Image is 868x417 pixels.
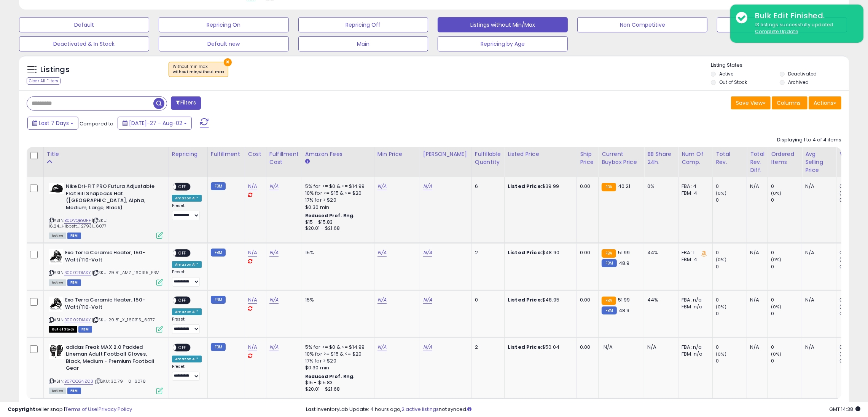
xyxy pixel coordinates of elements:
[305,212,355,219] b: Reduced Prof. Rng.
[176,297,188,304] span: OFF
[771,263,802,270] div: 0
[577,17,707,32] button: Non Competitive
[305,219,368,226] div: $15 - $15.83
[172,356,202,362] div: Amazon AI *
[716,304,726,310] small: (0%)
[805,150,833,174] div: Avg Selling Price
[248,249,257,257] a: N/A
[602,183,616,191] small: FBA
[750,297,762,303] div: N/A
[248,183,257,190] a: N/A
[647,183,672,190] div: 0%
[305,297,368,303] div: 15%
[771,358,802,364] div: 0
[719,71,733,77] label: Active
[172,269,202,287] div: Preset:
[172,150,204,158] div: Repricing
[602,259,616,267] small: FBM
[305,204,368,211] div: $0.30 min
[750,344,762,351] div: N/A
[118,117,192,130] button: [DATE]-27 - Aug-02
[647,297,672,303] div: 44%
[475,344,499,351] div: 2
[682,256,707,263] div: FBM: 4
[423,296,432,304] a: N/A
[49,388,66,394] span: All listings currently available for purchase on Amazon
[749,10,858,21] div: Bulk Edit Finished.
[377,183,387,190] a: N/A
[618,249,630,256] span: 51.99
[839,351,850,357] small: (0%)
[377,296,387,304] a: N/A
[750,150,764,174] div: Total Rev. Diff.
[8,406,35,413] strong: Copyright
[619,307,630,314] span: 48.9
[269,249,279,257] a: N/A
[305,386,368,393] div: $20.01 - $21.68
[682,190,707,197] div: FBM: 4
[717,17,847,32] button: Listings without Cost
[67,233,81,239] span: FBM
[49,233,66,239] span: All listings currently available for purchase on Amazon
[777,99,801,107] span: Columns
[438,17,568,32] button: Listings without Min/Max
[475,249,499,256] div: 2
[64,217,91,224] a: B0DVQB9JFF
[47,150,166,158] div: Title
[377,249,387,257] a: N/A
[438,36,568,51] button: Repricing by Age
[66,183,158,213] b: Nike Dri-FIT PRO Futura Adjustable Flat Bill Snapback Hat ([GEOGRAPHIC_DATA], Alpha, Medium, Larg...
[618,183,631,190] span: 40.21
[580,297,592,303] div: 0.00
[771,297,802,303] div: 0
[711,62,849,69] p: Listing States:
[401,406,439,413] a: 2 active listings
[771,257,782,263] small: (0%)
[749,21,858,35] div: 13 listings successfully updated.
[173,64,224,75] span: Without min max :
[682,183,707,190] div: FBA: 4
[211,182,226,190] small: FBM
[248,296,257,304] a: N/A
[716,297,747,303] div: 0
[172,261,202,268] div: Amazon AI *
[805,297,830,303] div: N/A
[716,263,747,270] div: 0
[809,96,841,109] button: Actions
[305,249,368,256] div: 15%
[39,119,69,127] span: Last 7 Days
[682,344,707,351] div: FBA: n/a
[305,380,368,386] div: $15 - $15.83
[305,183,368,190] div: 5% for >= $0 & <= $14.99
[99,406,132,413] a: Privacy Policy
[298,17,428,32] button: Repricing Off
[750,183,762,190] div: N/A
[49,297,163,332] div: ASIN:
[750,249,762,256] div: N/A
[49,344,163,393] div: ASIN:
[171,96,201,110] button: Filters
[602,249,616,258] small: FBA
[716,190,726,196] small: (0%)
[771,249,802,256] div: 0
[64,269,91,276] a: B0002DIAXY
[159,36,289,51] button: Default new
[475,150,501,166] div: Fulfillable Quantity
[269,183,279,190] a: N/A
[602,150,641,166] div: Current Buybox Price
[78,326,92,333] span: FBM
[580,183,592,190] div: 0.00
[248,343,257,351] a: N/A
[248,150,263,158] div: Cost
[508,297,571,303] div: $48.95
[805,183,830,190] div: N/A
[49,326,77,333] span: All listings that are currently out of stock and unavailable for purchase on Amazon
[508,183,542,190] b: Listed Price:
[176,344,188,351] span: OFF
[788,71,817,77] label: Deactivated
[829,406,860,413] span: 2025-08-10 14:38 GMT
[508,249,571,256] div: $48.90
[508,183,571,190] div: $39.99
[771,197,802,204] div: 0
[580,150,595,166] div: Ship Price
